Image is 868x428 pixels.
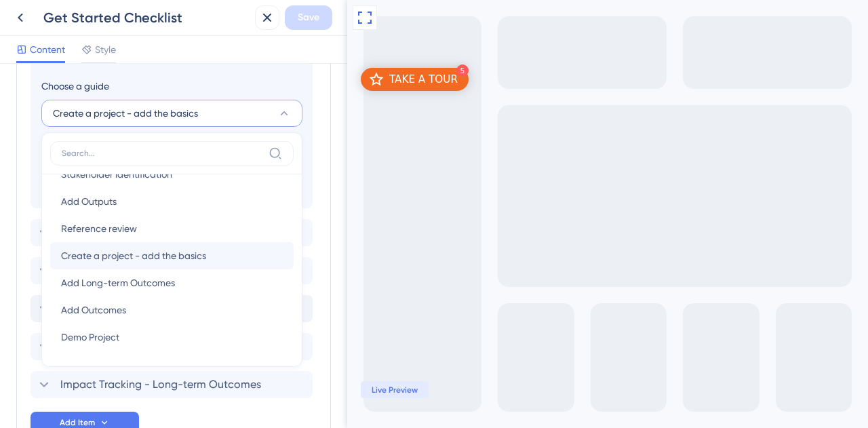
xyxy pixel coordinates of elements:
[50,188,294,215] button: Add Outputs
[42,73,111,86] div: TAKE A TOUR
[60,417,95,428] span: Add Item
[95,41,116,58] span: Style
[14,68,121,91] div: Open TAKE A TOUR checklist, remaining modules: 5
[50,242,294,269] button: Create a project - add the basics
[61,302,126,318] span: Add Outcomes
[61,193,117,210] span: Add Outputs
[62,148,263,159] input: Search...
[109,64,121,77] div: 5
[50,324,294,351] button: Demo Project
[61,220,137,237] span: Reference review
[50,215,294,242] button: Reference review
[50,161,294,188] button: Stakeholder identification
[50,269,294,296] button: Add Long-term Outcomes
[53,105,198,121] span: Create a project - add the basics
[50,296,294,324] button: Add Outcomes
[61,166,172,182] span: Stakeholder identification
[41,100,302,127] button: Create a project - add the basics
[60,376,261,393] span: Impact Tracking - Long-term Outcomes
[61,248,206,264] span: Create a project - add the basics
[30,41,65,58] span: Content
[24,385,71,395] span: Live Preview
[61,329,119,345] span: Demo Project
[285,5,332,30] button: Save
[41,78,302,94] div: Choose a guide
[298,9,319,26] span: Save
[61,275,175,291] span: Add Long-term Outcomes
[43,8,250,27] div: Get Started Checklist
